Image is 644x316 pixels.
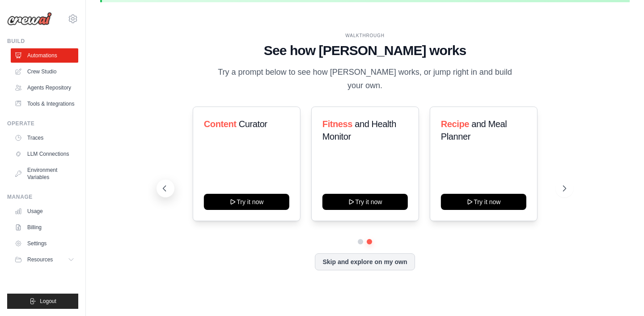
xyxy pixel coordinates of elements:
[315,253,415,270] button: Skip and explore on my own
[7,120,78,127] div: Operate
[40,298,56,305] span: Logout
[322,119,352,129] span: Fitness
[7,294,78,309] button: Logout
[441,194,526,210] button: Try it now
[7,12,52,26] img: Logo
[7,38,78,45] div: Build
[11,204,78,218] a: Usage
[11,81,78,95] a: Agents Repository
[215,66,515,92] p: Try a prompt below to see how [PERSON_NAME] works, or jump right in and build your own.
[441,119,469,129] span: Recipe
[203,119,236,129] span: Content
[27,256,53,263] span: Resources
[11,252,78,267] button: Resources
[322,119,396,141] span: and Health Monitor
[11,64,78,79] a: Crew Studio
[11,97,78,111] a: Tools & Integrations
[11,220,78,235] a: Billing
[441,119,507,141] span: and Meal Planner
[11,147,78,161] a: LLM Connections
[203,194,289,210] button: Try it now
[11,131,78,145] a: Traces
[238,119,267,129] span: Curator
[11,163,78,184] a: Environment Variables
[7,193,78,201] div: Manage
[164,32,566,39] div: WALKTHROUGH
[164,43,566,59] h1: See how [PERSON_NAME] works
[11,236,78,251] a: Settings
[11,48,78,63] a: Automations
[322,194,407,210] button: Try it now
